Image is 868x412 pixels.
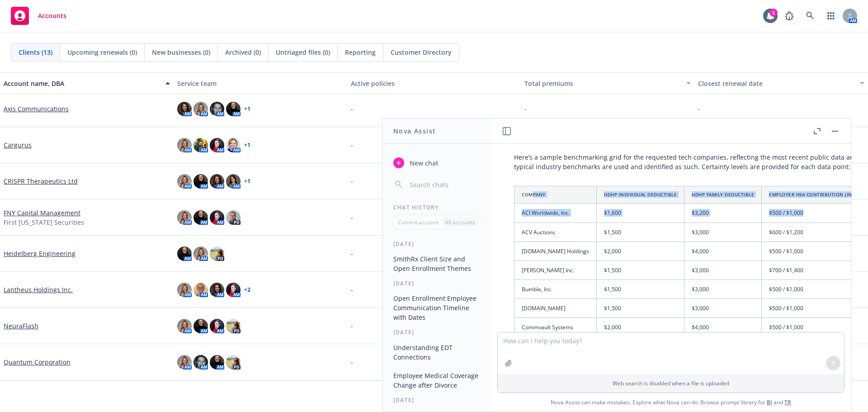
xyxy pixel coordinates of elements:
[210,246,224,261] img: photo
[521,72,694,94] button: Total premiums
[514,299,597,318] td: [DOMAIN_NAME]
[822,7,840,25] a: Switch app
[210,210,224,225] img: photo
[684,279,762,298] td: $3,000
[244,179,250,184] a: + 1
[597,318,684,337] td: $2,000
[494,393,848,412] span: Nova Assist can make mistakes. Explore what Nova can do: Browse prompt library for and
[503,379,839,387] p: Web search is disabled when a file is uploaded
[226,283,241,297] img: photo
[382,240,491,248] div: [DATE]
[4,218,84,227] span: First [US_STATE] Securities
[514,279,597,298] td: Bumble, Inc.
[193,210,208,225] img: photo
[210,138,224,152] img: photo
[445,218,475,226] p: All accounts
[4,104,69,114] a: Axis Communications
[351,79,517,88] div: Active policies
[177,138,192,152] img: photo
[226,355,241,369] img: photo
[514,186,597,204] th: Company
[152,47,210,57] span: New businesses (0)
[684,242,762,260] td: $4,000
[391,47,452,57] span: Customer Directory
[694,72,868,94] button: Closest renewal date
[684,318,762,337] td: $4,000
[351,176,353,186] span: -
[193,355,208,369] img: photo
[193,246,208,261] img: photo
[177,283,192,297] img: photo
[597,260,684,279] td: $1,500
[4,321,38,331] a: NeuraFlash
[226,102,241,116] img: photo
[193,102,208,116] img: photo
[19,47,52,57] span: Clients (13)
[390,155,483,171] button: New chat
[684,186,762,204] th: HDHP Family Deductible
[390,340,483,365] button: Understanding EDT Connections
[177,102,192,116] img: photo
[177,79,344,88] div: Service team
[210,355,224,369] img: photo
[597,223,684,242] td: $1,500
[177,246,192,261] img: photo
[524,104,527,114] span: -
[382,328,491,336] div: [DATE]
[193,138,208,152] img: photo
[684,260,762,279] td: $3,000
[225,47,261,57] span: Archived (0)
[408,178,480,191] input: Search chats
[177,319,192,333] img: photo
[408,158,439,168] span: New chat
[597,279,684,298] td: $1,500
[597,299,684,318] td: $1,500
[244,142,250,148] a: + 1
[514,260,597,279] td: [PERSON_NAME] Inc.
[769,9,778,17] div: 1
[524,79,681,88] div: Total premiums
[393,126,436,136] h1: Nova Assist
[597,242,684,260] td: $2,000
[597,204,684,223] td: $1,600
[684,299,762,318] td: $3,000
[514,223,597,242] td: ACV Auctions
[698,79,854,88] div: Closest renewal date
[684,223,762,242] td: $3,000
[226,319,241,333] img: photo
[351,104,353,114] span: -
[684,204,762,223] td: $3,200
[597,186,684,204] th: HDHP Individual Deductible
[514,204,597,223] td: ACI Worldwide, Inc.
[345,47,376,57] span: Reporting
[226,174,241,189] img: photo
[767,398,772,406] a: BI
[244,287,250,293] a: + 2
[210,102,224,116] img: photo
[38,12,66,19] span: Accounts
[177,210,192,225] img: photo
[698,104,700,114] span: -
[4,79,160,88] div: Account name, DBA
[398,218,439,226] p: Current account
[4,208,80,218] a: FNY Capital Management
[801,7,819,25] a: Search
[174,72,347,94] button: Service team
[226,210,241,225] img: photo
[67,47,137,57] span: Upcoming renewals (0)
[4,249,75,258] a: Heidelberg Engineering
[514,318,597,337] td: Commvault Systems
[351,285,353,294] span: -
[382,396,491,404] div: [DATE]
[390,251,483,276] button: SmithRx Client Size and Open Enrollment Themes
[780,7,798,25] a: Report a Bug
[347,72,521,94] button: Active policies
[193,283,208,297] img: photo
[351,213,353,222] span: -
[244,106,250,112] a: + 1
[4,140,32,150] a: Cargurus
[193,174,208,189] img: photo
[784,398,791,406] a: TR
[382,279,491,287] div: [DATE]
[4,176,78,186] a: CRISPR Therapeutics Ltd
